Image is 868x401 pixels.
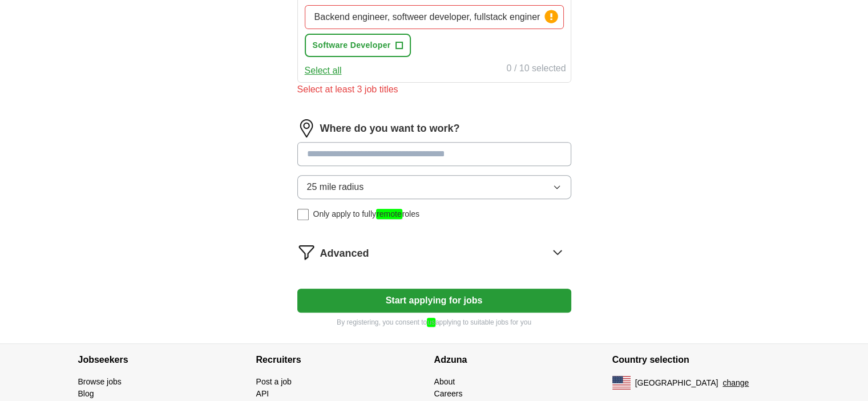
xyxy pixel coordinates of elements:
[78,389,94,398] a: Blog
[722,377,749,389] button: change
[612,376,631,390] img: US flag
[506,62,566,78] div: 0 / 10 selected
[256,377,292,386] a: Post a job
[434,389,463,398] a: Careers
[305,64,342,78] button: Select all
[320,246,369,261] span: Advanced
[427,318,435,327] em: us
[313,39,391,51] span: Software Developer
[297,243,316,261] img: filter
[297,119,316,137] img: location.png
[297,83,571,96] div: Select at least 3 job titles
[376,209,402,219] em: remote
[297,175,571,199] button: 25 mile radius
[297,209,309,220] input: Only apply to fullyremoteroles
[78,377,122,386] a: Browse jobs
[612,344,790,376] h4: Country selection
[305,5,564,29] input: Type a job title and press enter
[434,377,455,386] a: About
[297,317,571,327] p: By registering, you consent to applying to suitable jobs for you
[320,121,460,136] label: Where do you want to work?
[313,208,419,220] span: Only apply to fully roles
[297,289,571,313] button: Start applying for jobs
[256,389,269,398] a: API
[635,377,718,389] span: [GEOGRAPHIC_DATA]
[307,180,364,194] span: 25 mile radius
[305,34,411,57] button: Software Developer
